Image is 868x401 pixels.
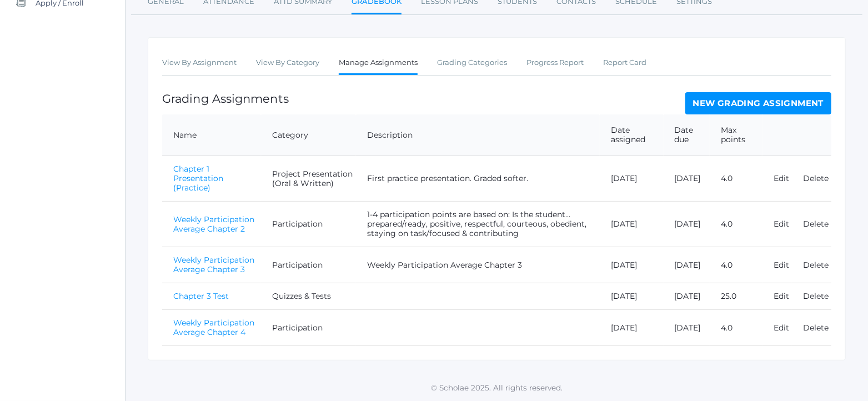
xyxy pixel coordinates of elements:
[600,310,663,346] td: [DATE]
[774,219,789,229] a: Edit
[600,283,663,310] td: [DATE]
[173,318,254,337] a: Weekly Participation Average Chapter 4
[261,283,356,310] td: Quizzes & Tests
[710,310,762,346] td: 4.0
[526,52,584,74] a: Progress Report
[710,156,762,202] td: 4.0
[803,260,829,270] a: Delete
[261,156,356,202] td: Project Presentation (Oral & Written)
[173,291,229,301] a: Chapter 3 Test
[339,52,418,76] a: Manage Assignments
[710,202,762,247] td: 4.0
[356,202,600,247] td: 1-4 participation points are based on: Is the student… prepared/ready, positive, respectful, cour...
[774,323,789,333] a: Edit
[664,202,710,247] td: [DATE]
[162,92,289,105] h1: Grading Assignments
[261,310,356,346] td: Participation
[664,247,710,283] td: [DATE]
[356,156,600,202] td: First practice presentation. Graded softer.
[803,173,829,183] a: Delete
[261,202,356,247] td: Participation
[774,173,789,183] a: Edit
[803,323,829,333] a: Delete
[600,247,663,283] td: [DATE]
[710,283,762,310] td: 25.0
[603,52,646,74] a: Report Card
[600,156,663,202] td: [DATE]
[774,291,789,301] a: Edit
[437,52,507,74] a: Grading Categories
[803,291,829,301] a: Delete
[173,164,223,193] a: Chapter 1 Presentation (Practice)
[664,156,710,202] td: [DATE]
[600,202,663,247] td: [DATE]
[710,247,762,283] td: 4.0
[664,114,710,156] th: Date due
[261,114,356,156] th: Category
[173,214,254,234] a: Weekly Participation Average Chapter 2
[685,92,831,114] a: New Grading Assignment
[600,114,663,156] th: Date assigned
[356,247,600,283] td: Weekly Participation Average Chapter 3
[803,219,829,229] a: Delete
[774,260,789,270] a: Edit
[356,114,600,156] th: Description
[261,247,356,283] td: Participation
[710,114,762,156] th: Max points
[256,52,319,74] a: View By Category
[664,283,710,310] td: [DATE]
[126,382,868,393] p: © Scholae 2025. All rights reserved.
[162,114,261,156] th: Name
[173,255,254,274] a: Weekly Participation Average Chapter 3
[162,52,237,74] a: View By Assignment
[664,310,710,346] td: [DATE]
